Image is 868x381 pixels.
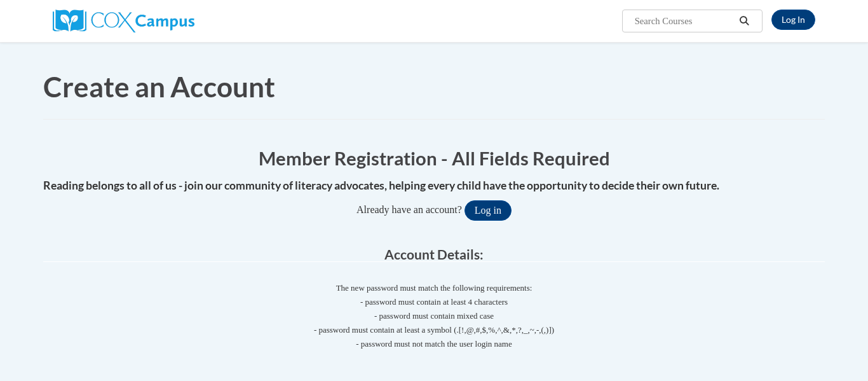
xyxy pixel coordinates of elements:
h1: Member Registration - All Fields Required [43,145,825,171]
span: Already have an account? [356,204,462,215]
span: Create an Account [43,70,275,103]
span: Account Details: [384,246,484,262]
a: Log In [771,10,815,30]
h4: Reading belongs to all of us - join our community of literacy advocates, helping every child have... [43,177,825,194]
a: Cox Campus [53,15,194,25]
input: Search Courses [634,13,735,29]
span: The new password must match the following requirements: [336,283,532,293]
span: - password must contain at least 4 characters - password must contain mixed case - password must ... [43,295,825,351]
i:  [739,17,750,26]
img: Cox Campus [53,10,194,32]
button: Log in [465,200,512,221]
button: Search [735,13,754,29]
